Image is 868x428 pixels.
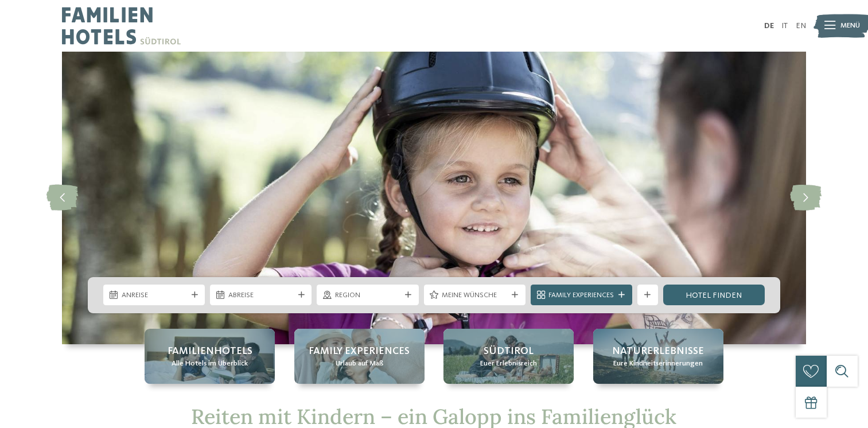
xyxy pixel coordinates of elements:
[612,344,704,359] span: Naturerlebnisse
[62,52,806,344] img: Reiten mit Kindern in Südtirol
[663,285,765,305] a: Hotel finden
[613,359,703,369] span: Eure Kindheitserinnerungen
[548,290,614,301] span: Family Experiences
[443,329,574,384] a: Reiten mit Kindern in Südtirol Südtirol Euer Erlebnisreich
[764,22,774,30] a: DE
[796,22,806,30] a: EN
[228,290,294,301] span: Abreise
[168,344,252,359] span: Familienhotels
[480,359,537,369] span: Euer Erlebnisreich
[294,329,425,384] a: Reiten mit Kindern in Südtirol Family Experiences Urlaub auf Maß
[309,344,410,359] span: Family Experiences
[593,329,723,384] a: Reiten mit Kindern in Südtirol Naturerlebnisse Eure Kindheitserinnerungen
[122,290,187,301] span: Anreise
[336,359,383,369] span: Urlaub auf Maß
[145,329,275,384] a: Reiten mit Kindern in Südtirol Familienhotels Alle Hotels im Überblick
[781,22,788,30] a: IT
[335,290,400,301] span: Region
[442,290,507,301] span: Meine Wünsche
[840,21,860,31] span: Menü
[172,359,248,369] span: Alle Hotels im Überblick
[484,344,534,359] span: Südtirol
